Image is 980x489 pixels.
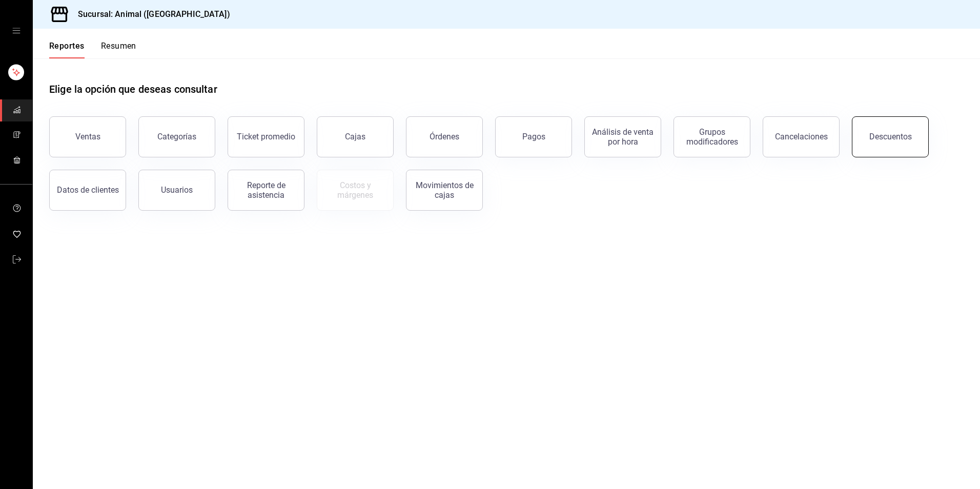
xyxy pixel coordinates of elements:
[406,116,483,157] button: Órdenes
[49,41,85,58] button: Reportes
[138,170,215,211] button: Usuarios
[57,185,119,195] div: Datos de clientes
[49,81,217,97] h1: Elige la opción que deseas consultar
[138,116,215,157] button: Categorías
[852,116,929,157] button: Descuentos
[101,41,136,58] button: Resumen
[12,27,21,35] button: open drawer
[49,170,126,211] button: Datos de clientes
[70,8,230,21] h3: Sucursal: Animal ([GEOGRAPHIC_DATA])
[228,170,304,211] button: Reporte de asistencia
[317,170,394,211] button: Contrata inventarios para ver este reporte
[49,41,136,58] div: navigation tabs
[763,116,840,157] button: Cancelaciones
[345,131,366,143] div: Cajas
[75,132,100,141] div: Ventas
[430,132,459,141] div: Órdenes
[228,116,304,157] button: Ticket promedio
[323,180,387,200] div: Costos y márgenes
[317,116,394,157] a: Cajas
[495,116,572,157] button: Pagos
[680,127,744,147] div: Grupos modificadores
[157,132,196,141] div: Categorías
[673,116,750,157] button: Grupos modificadores
[406,170,483,211] button: Movimientos de cajas
[413,180,476,200] div: Movimientos de cajas
[522,132,545,141] div: Pagos
[49,116,126,157] button: Ventas
[775,132,828,141] div: Cancelaciones
[869,132,912,141] div: Descuentos
[234,180,298,200] div: Reporte de asistencia
[591,127,655,147] div: Análisis de venta por hora
[161,185,193,195] div: Usuarios
[237,132,295,141] div: Ticket promedio
[584,116,661,157] button: Análisis de venta por hora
